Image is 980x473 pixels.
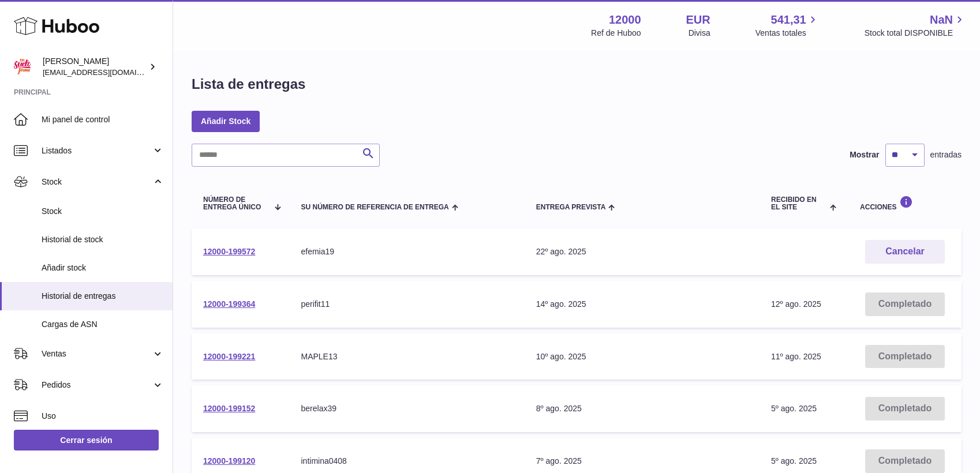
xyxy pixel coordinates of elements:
a: 12000-199221 [203,352,255,361]
div: [PERSON_NAME] [43,56,147,78]
div: 8º ago. 2025 [536,403,748,414]
span: Stock [42,177,152,187]
div: 7º ago. 2025 [536,456,748,467]
div: MAPLE13 [301,351,513,362]
span: 11º ago. 2025 [771,352,821,361]
a: Añadir Stock [192,111,260,132]
div: 14º ago. 2025 [536,299,748,310]
span: Número de entrega único [203,196,268,211]
img: mar@ensuelofirme.com [14,58,31,76]
div: Ref de Huboo [591,28,641,39]
span: Pedidos [42,380,152,391]
a: 541,31 Ventas totales [755,12,820,39]
span: Historial de stock [42,234,164,245]
a: 12000-199572 [203,247,255,256]
label: Mostrar [850,149,879,160]
span: Ventas totales [755,28,820,39]
div: 10º ago. 2025 [536,351,748,362]
span: entradas [930,149,962,160]
span: Listados [42,145,152,156]
span: Ventas [42,348,152,359]
span: Entrega prevista [536,204,606,211]
h1: Lista de entregas [192,75,305,93]
span: Su número de referencia de entrega [301,204,449,211]
a: NaN Stock total DISPONIBLE [865,12,966,39]
a: 12000-199152 [203,404,255,413]
a: 12000-199120 [203,456,255,466]
a: Cerrar sesión [14,430,159,451]
span: 5º ago. 2025 [771,456,817,466]
strong: EUR [686,12,710,28]
button: Cancelar [865,240,945,264]
div: 22º ago. 2025 [536,246,748,257]
span: Stock total DISPONIBLE [865,28,966,39]
span: 12º ago. 2025 [771,299,821,309]
span: Stock [42,206,164,217]
div: berelax39 [301,403,513,414]
span: 541,31 [771,12,806,28]
a: 12000-199364 [203,299,255,309]
span: Historial de entregas [42,291,164,302]
div: perifit11 [301,299,513,310]
strong: 12000 [609,12,641,28]
span: Cargas de ASN [42,319,164,330]
div: intimina0408 [301,456,513,467]
span: Recibido en el site [771,196,827,211]
div: Acciones [860,196,950,211]
span: Uso [42,411,164,422]
div: efemia19 [301,246,513,257]
span: Mi panel de control [42,114,164,125]
span: Añadir stock [42,262,164,273]
div: Divisa [689,28,710,39]
span: NaN [930,12,953,28]
span: 5º ago. 2025 [771,404,817,413]
span: [EMAIL_ADDRESS][DOMAIN_NAME] [43,67,170,77]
